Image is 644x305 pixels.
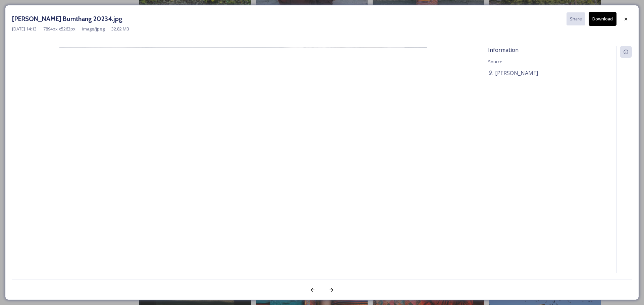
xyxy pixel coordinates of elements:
[12,14,122,24] h3: [PERSON_NAME] Bumthang 20234.jpg
[488,59,502,65] span: Source
[111,26,129,32] span: 32.82 MB
[12,48,474,292] img: Marcus%20Westberg%20Bumthang%2020234.jpg
[82,26,105,32] span: image/jpeg
[495,69,538,77] span: [PERSON_NAME]
[488,46,519,54] span: Information
[589,12,616,26] button: Download
[12,26,37,32] span: [DATE] 14:13
[43,26,75,32] span: 7894 px x 5263 px
[567,12,585,25] button: Share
